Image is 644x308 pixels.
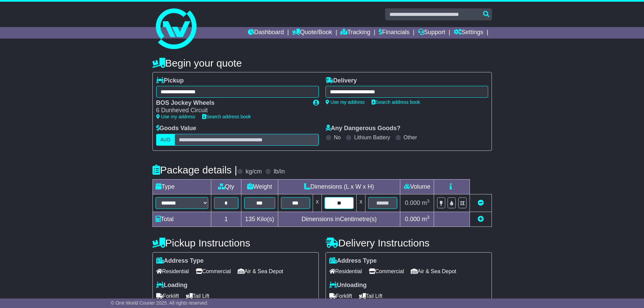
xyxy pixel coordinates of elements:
span: m [422,216,430,222]
label: Address Type [156,257,204,265]
a: Search address book [202,114,251,119]
label: Delivery [326,77,357,85]
label: Other [404,134,417,141]
label: Unloading [329,282,367,289]
a: Use my address [326,99,365,105]
span: Air & Sea Depot [238,266,283,277]
div: BOS Jockey Wheels [156,99,306,107]
label: Address Type [329,257,377,265]
label: Loading [156,282,188,289]
span: m [422,199,430,206]
td: Dimensions (L x W x H) [278,179,400,194]
label: AUD [156,134,175,146]
div: 6 Dunheved Circuit [156,107,306,114]
td: Weight [241,179,278,194]
td: Type [152,179,211,194]
td: x [313,194,322,212]
a: Dashboard [248,27,284,39]
a: Search address book [372,99,420,105]
a: Financials [379,27,409,39]
span: 0.000 [405,199,420,206]
a: Remove this item [478,199,484,206]
label: No [334,134,341,141]
td: x [357,194,365,212]
a: Quote/Book [292,27,332,39]
label: Any Dangerous Goods? [326,125,401,132]
h4: Package details | [152,164,237,175]
sup: 3 [427,198,430,204]
label: Goods Value [156,125,196,132]
h4: Delivery Instructions [326,237,492,248]
span: Forklift [329,291,352,301]
span: © One World Courier 2025. All rights reserved. [111,300,209,306]
a: Tracking [340,27,370,39]
span: Commercial [196,266,231,277]
span: Residential [329,266,362,277]
td: Total [152,212,211,227]
label: Pickup [156,77,184,85]
td: 1 [211,212,241,227]
span: Tail Lift [359,291,383,301]
label: Lithium Battery [354,134,390,141]
h4: Begin your quote [152,57,492,69]
span: 135 [245,216,255,222]
td: Kilo(s) [241,212,278,227]
td: Qty [211,179,241,194]
span: 0.000 [405,216,420,222]
a: Add new item [478,216,484,222]
a: Support [418,27,445,39]
td: Dimensions in Centimetre(s) [278,212,400,227]
sup: 3 [427,215,430,220]
a: Use my address [156,114,195,119]
label: kg/cm [245,168,262,175]
span: Forklift [156,291,179,301]
label: lb/in [273,168,285,175]
span: Air & Sea Depot [411,266,456,277]
span: Tail Lift [186,291,210,301]
span: Commercial [369,266,404,277]
td: Volume [400,179,434,194]
a: Settings [454,27,483,39]
span: Residential [156,266,189,277]
h4: Pickup Instructions [152,237,319,248]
